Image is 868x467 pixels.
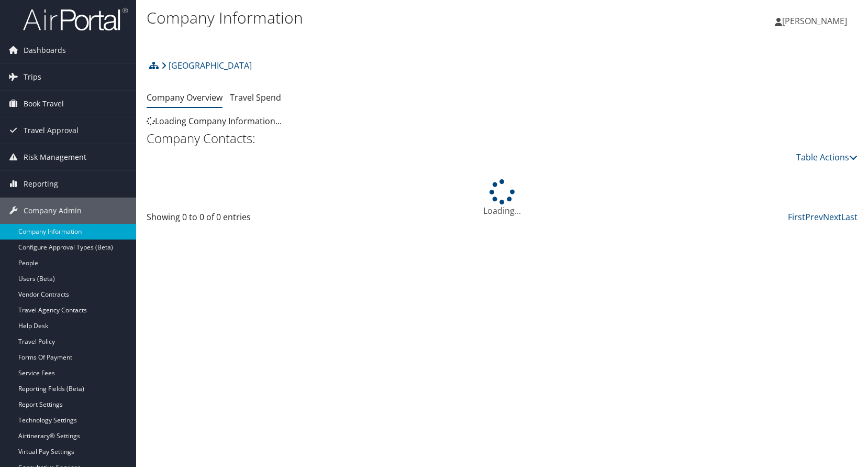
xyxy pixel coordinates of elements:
span: [PERSON_NAME] [782,15,847,27]
h1: Company Information [147,7,620,29]
span: Trips [24,64,41,90]
span: Loading Company Information... [147,115,282,127]
span: Reporting [24,171,58,197]
a: Prev [805,211,823,223]
a: [GEOGRAPHIC_DATA] [161,55,252,76]
a: Next [823,211,841,223]
div: Showing 0 to 0 of 0 entries [147,211,313,229]
a: Travel Spend [230,92,281,103]
img: airportal-logo.png [23,7,128,31]
a: Company Overview [147,92,222,103]
span: Travel Approval [24,117,79,144]
a: Table Actions [796,151,858,163]
span: Company Admin [24,198,82,224]
a: [PERSON_NAME] [775,5,858,37]
span: Risk Management [24,144,86,170]
a: Last [841,211,858,223]
a: First [788,211,805,223]
h2: Company Contacts: [147,129,858,147]
span: Book Travel [24,91,64,117]
span: Dashboards [24,37,66,63]
div: Loading... [147,179,858,217]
